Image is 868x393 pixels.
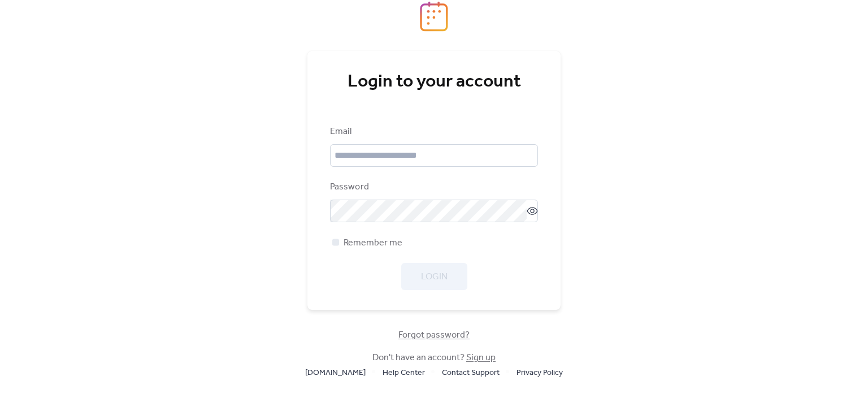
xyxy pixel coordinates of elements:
span: Help Center [383,366,425,380]
div: Password [330,180,536,194]
span: Forgot password? [398,329,470,342]
span: [DOMAIN_NAME] [305,366,366,380]
a: Privacy Policy [517,365,563,379]
a: Contact Support [442,365,500,379]
div: Login to your account [330,71,538,93]
span: Privacy Policy [517,366,563,380]
span: Don't have an account? [372,351,496,365]
a: [DOMAIN_NAME] [305,365,366,379]
a: Forgot password? [398,332,470,338]
a: Sign up [466,349,496,366]
a: Help Center [383,365,425,379]
img: logo [420,1,448,32]
span: Contact Support [442,366,500,380]
span: Remember me [344,236,402,250]
div: Email [330,125,536,139]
